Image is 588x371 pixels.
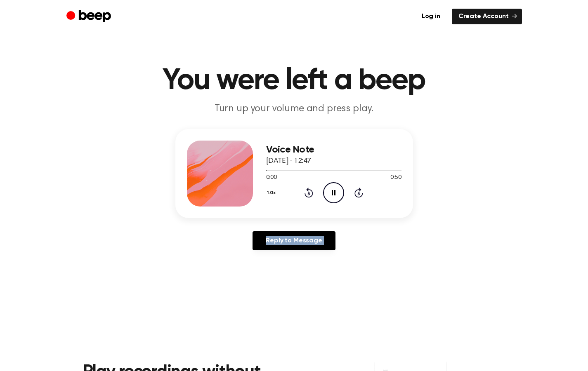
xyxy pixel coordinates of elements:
[390,174,401,182] span: 0:50
[452,9,522,24] a: Create Account
[266,144,401,155] h3: Voice Note
[83,66,505,96] h1: You were left a beep
[66,9,113,25] a: Beep
[266,186,279,200] button: 1.0x
[266,174,277,182] span: 0:00
[415,9,447,24] a: Log in
[266,157,312,165] span: [DATE] · 12:47
[136,102,453,116] p: Turn up your volume and press play.
[253,231,335,250] a: Reply to Message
